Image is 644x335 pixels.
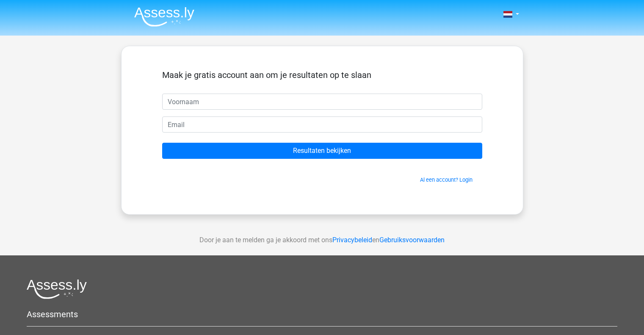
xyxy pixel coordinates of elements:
h5: Maak je gratis account aan om je resultaten op te slaan [162,70,482,80]
input: Resultaten bekijken [162,143,482,159]
input: Email [162,116,482,133]
img: Assessly logo [27,279,87,299]
a: Gebruiksvoorwaarden [379,236,445,244]
h5: Assessments [27,309,617,319]
a: Privacybeleid [332,236,372,244]
img: Assessly [134,7,194,27]
input: Voornaam [162,94,482,110]
a: Al een account? Login [420,177,473,183]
